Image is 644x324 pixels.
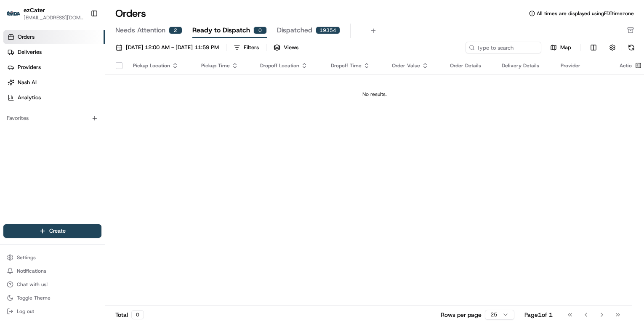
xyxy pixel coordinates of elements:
[3,279,101,290] button: Chat with us!
[17,295,51,301] span: Toggle Theme
[3,292,101,304] button: Toggle Theme
[17,308,34,315] span: Log out
[392,62,436,69] div: Order Value
[3,252,101,263] button: Settings
[441,311,482,319] p: Rows per page
[561,62,606,69] div: Provider
[316,27,340,34] div: 19354
[560,44,571,51] span: Map
[115,25,165,35] span: Needs Attention
[17,281,48,288] span: Chat with us!
[7,11,20,16] img: ezCater
[502,62,547,69] div: Delivery Details
[260,62,317,69] div: Dropoff Location
[126,44,219,51] span: [DATE] 12:00 AM - [DATE] 11:59 PM
[3,30,105,44] a: Orders
[169,27,182,34] div: 2
[201,62,246,69] div: Pickup Time
[284,44,298,51] span: Views
[466,42,541,53] input: Type to search
[3,76,105,89] a: Nash AI
[192,25,250,35] span: Ready to Dispatch
[24,6,45,14] button: ezCater
[18,79,37,86] span: Nash AI
[3,61,105,74] a: Providers
[545,42,577,53] button: Map
[24,14,84,21] button: [EMAIL_ADDRESS][DOMAIN_NAME]
[331,62,378,69] div: Dropoff Time
[131,310,144,319] div: 0
[3,112,101,125] div: Favorites
[115,310,144,319] div: Total
[17,254,36,261] span: Settings
[524,311,553,319] div: Page 1 of 1
[450,62,488,69] div: Order Details
[109,91,641,98] div: No results.
[115,7,146,20] h1: Orders
[3,305,101,317] button: Log out
[537,10,634,17] span: All times are displayed using EDT timezone
[3,265,101,277] button: Notifications
[18,48,42,56] span: Deliveries
[3,91,105,104] a: Analytics
[253,27,267,34] div: 0
[277,25,312,35] span: Dispatched
[3,3,87,24] button: ezCaterezCater[EMAIL_ADDRESS][DOMAIN_NAME]
[270,42,302,53] button: Views
[3,224,101,238] button: Create
[18,33,35,41] span: Orders
[18,94,41,101] span: Analytics
[112,42,223,53] button: [DATE] 12:00 AM - [DATE] 11:59 PM
[230,42,263,53] button: Filters
[133,62,188,69] div: Pickup Location
[49,227,66,235] span: Create
[3,45,105,59] a: Deliveries
[625,42,637,53] button: Refresh
[18,64,41,71] span: Providers
[17,268,46,274] span: Notifications
[244,44,259,51] div: Filters
[620,62,637,69] div: Actions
